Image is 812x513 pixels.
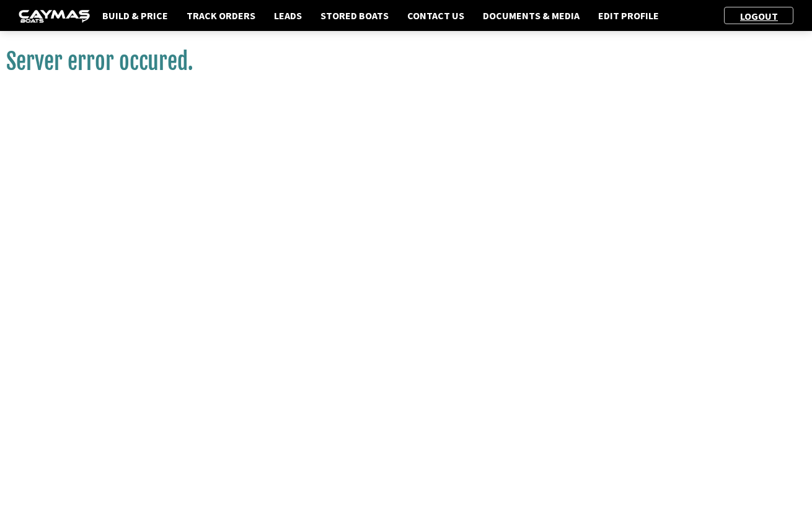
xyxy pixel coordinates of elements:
a: Logout [734,10,784,22]
a: Contact Us [401,7,470,24]
a: Edit Profile [592,7,665,24]
h1: Server error occured. [6,48,806,76]
a: Build & Price [96,7,174,24]
a: Stored Boats [314,7,395,24]
a: Documents & Media [477,7,586,24]
a: Track Orders [180,7,262,24]
img: caymas-dealer-connect-2ed40d3bc7270c1d8d7ffb4b79bf05adc795679939227970def78ec6f6c03838.gif [19,10,90,23]
a: Leads [268,7,308,24]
